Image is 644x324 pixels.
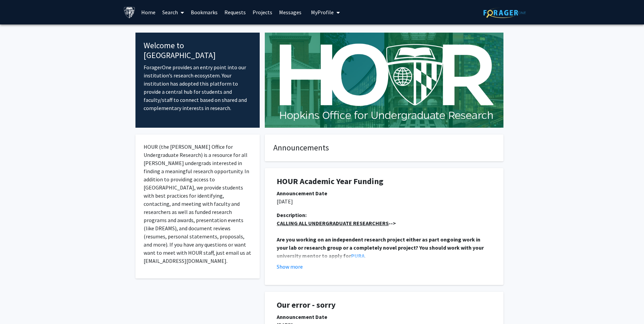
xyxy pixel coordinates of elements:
[351,252,365,259] a: PURA
[277,177,492,186] h1: HOUR Academic Year Funding
[277,313,492,321] div: Announcement Date
[273,143,495,153] h4: Announcements
[276,0,305,24] a: Messages
[221,0,249,24] a: Requests
[144,143,252,265] p: HOUR (the [PERSON_NAME] Office for Undergraduate Research) is a resource for all [PERSON_NAME] un...
[277,235,492,260] p: .
[277,263,303,271] button: Show more
[277,300,492,310] h1: Our error - sorry
[187,0,221,24] a: Bookmarks
[483,7,526,18] img: ForagerOne Logo
[277,220,389,227] u: CALLING ALL UNDERGRADUATE RESEARCHERS
[277,197,492,205] p: [DATE]
[138,0,159,24] a: Home
[277,189,492,197] div: Announcement Date
[277,211,492,219] div: Description:
[277,236,485,259] strong: Are you working on an independent research project either as part ongoing work in your lab or res...
[277,220,396,227] strong: -->
[5,293,29,319] iframe: Chat
[249,0,276,24] a: Projects
[159,0,187,24] a: Search
[265,33,503,128] img: Cover Image
[144,63,252,112] p: ForagerOne provides an entry point into our institution’s research ecosystem. Your institution ha...
[124,6,135,18] img: Johns Hopkins University Logo
[311,9,334,16] span: My Profile
[144,41,252,60] h4: Welcome to [GEOGRAPHIC_DATA]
